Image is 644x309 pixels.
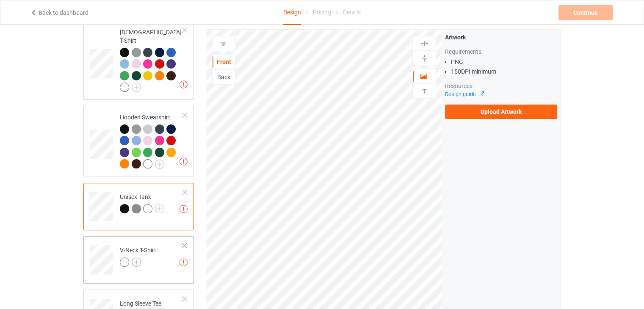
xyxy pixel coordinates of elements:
div: Back [213,73,235,81]
img: exclamation icon [180,258,188,266]
li: 150 DPI minimum [451,67,557,76]
div: Artwork [445,33,557,41]
img: svg+xml;base64,PD94bWwgdmVyc2lvbj0iMS4wIiBlbmNvZGluZz0iVVRGLTgiPz4KPHN2ZyB3aWR0aD0iMjJweCIgaGVpZ2... [155,160,164,169]
div: Design [283,0,301,25]
div: V-Neck T-Shirt [120,246,156,266]
img: svg%3E%0A [420,39,428,47]
img: exclamation icon [180,205,188,213]
div: Front [213,58,235,66]
img: exclamation icon [180,157,188,166]
img: exclamation icon [180,80,188,88]
div: Requirements [445,47,557,56]
div: Details [343,0,361,24]
a: Design guide [445,91,484,97]
img: svg%3E%0A [420,54,428,62]
img: svg%3E%0A [420,87,428,95]
li: PNG [451,58,557,66]
div: Unisex Tank [83,183,194,230]
div: Pricing [313,0,331,24]
img: svg+xml;base64,PD94bWwgdmVyc2lvbj0iMS4wIiBlbmNvZGluZz0iVVRGLTgiPz4KPHN2ZyB3aWR0aD0iMjJweCIgaGVpZ2... [132,257,141,267]
label: Upload Artwork [445,105,557,119]
div: Resources [445,82,557,90]
img: svg+xml;base64,PD94bWwgdmVyc2lvbj0iMS4wIiBlbmNvZGluZz0iVVRGLTgiPz4KPHN2ZyB3aWR0aD0iMjJweCIgaGVpZ2... [132,83,141,92]
a: Back to dashboard [30,9,88,16]
div: [DEMOGRAPHIC_DATA] T-Shirt [83,21,194,100]
div: V-Neck T-Shirt [83,236,194,284]
img: heather_texture.png [132,204,141,213]
img: svg+xml;base64,PD94bWwgdmVyc2lvbj0iMS4wIiBlbmNvZGluZz0iVVRGLTgiPz4KPHN2ZyB3aWR0aD0iMjJweCIgaGVpZ2... [155,204,164,213]
div: [DEMOGRAPHIC_DATA] T-Shirt [120,28,183,91]
div: Hooded Sweatshirt [83,106,194,177]
div: Unisex Tank [120,193,164,213]
div: Hooded Sweatshirt [120,113,183,168]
